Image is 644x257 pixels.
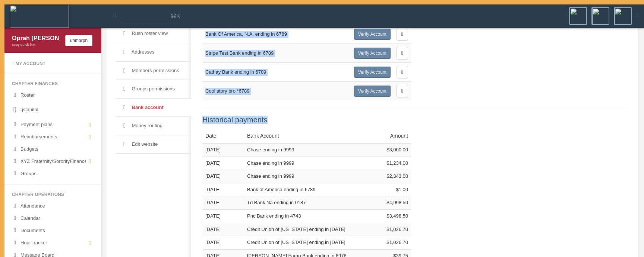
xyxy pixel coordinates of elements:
a: Payment plans [4,119,101,131]
div: Bank Account [247,132,366,140]
span: $1.00 [396,187,408,192]
td: Cathay Bank ending in 6789 [202,63,351,82]
a: Reimbursements [4,131,101,143]
a: Attendance [4,200,101,212]
a: Documents [4,225,101,237]
button: unmorph [65,35,92,46]
td: Stripe Test Bank ending in 6789 [202,44,351,63]
td: Bank Of America, N.A. ending in 6789 [202,25,351,44]
a: Hour tracker [4,237,101,249]
a: Members permissions [116,62,191,80]
td: Bank of America ending in 6789 [244,183,369,196]
button: Verify Account [354,29,391,40]
td: Pnc Bank ending in 4743 [244,209,369,223]
a: Bank account [116,99,191,117]
a: XYZ Fraternity/SororityFinances [4,155,101,168]
span: ⌘K [171,12,180,20]
span: [DATE] [205,240,221,245]
a: gCapital [4,102,101,119]
a: Money routing [116,117,191,135]
span: $4,998.50 [386,200,408,205]
td: Td Bank Na ending in 0187 [244,196,369,210]
li: Chapter operations [4,189,101,200]
td: Chase ending in 9999 [244,143,369,157]
span: [DATE] [205,187,221,192]
a: Calendar [4,212,101,225]
li: Chapter finances [4,78,101,89]
h5: Historical payments [202,116,627,124]
span: $1,234.00 [386,160,408,166]
td: Chase ending in 9999 [244,157,369,170]
div: Date [205,132,241,140]
span: $3,498.50 [386,213,408,219]
td: Cool story bro *6789 [202,82,351,100]
span: $1,026.70 [386,240,408,245]
span: $2,343.00 [386,173,408,179]
div: copy quick link [12,42,60,47]
button: Verify Account [354,48,391,59]
a: Groups permissions [116,80,191,99]
div: Amount [372,132,408,140]
span: [DATE] [205,213,221,219]
button: Verify Account [354,67,391,78]
a: Edit website [116,135,191,154]
a: Roster [4,89,101,102]
span: [DATE] [205,160,221,166]
span: $3,000.00 [386,147,408,152]
td: Credit Union of [US_STATE] ending in [DATE] [244,236,369,250]
span: [DATE] [205,173,221,179]
a: Groups [4,168,101,180]
span: [DATE] [205,147,221,152]
td: Chase ending in 9999 [244,170,369,183]
button: Verify Account [354,86,391,97]
a: Budgets [4,143,101,155]
span: $1,026.70 [386,227,408,232]
span: [DATE] [205,227,221,232]
a: Rush roster view [116,25,191,43]
a: Addresses [116,43,191,62]
div: Oprah [PERSON_NAME] [12,34,60,42]
span: [DATE] [205,200,221,205]
td: Credit Union of [US_STATE] ending in [DATE] [244,223,369,236]
div: My Account [12,61,94,67]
